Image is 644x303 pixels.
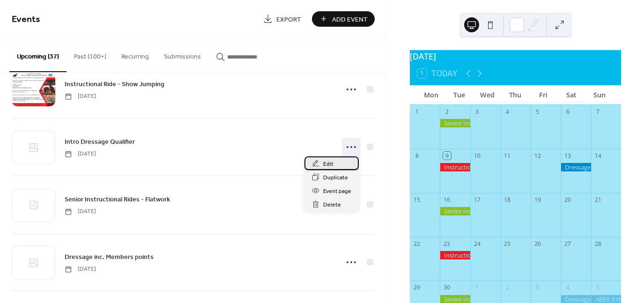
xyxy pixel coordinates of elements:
div: Instructional Ride - Show Jumping [440,163,470,171]
div: [DATE] [410,50,621,62]
div: Thu [502,85,530,104]
div: 13 [564,152,572,160]
button: Submissions [156,38,208,71]
span: Senior Instructional Rides - Flatwork [65,195,170,205]
div: 3 [473,108,481,116]
div: 14 [594,152,602,160]
span: Edit [323,159,333,169]
div: 9 [443,152,451,160]
div: 28 [594,240,602,248]
button: Upcoming (37) [9,38,67,72]
span: [DATE] [65,92,96,101]
div: 17 [473,196,481,204]
div: 25 [503,240,511,248]
div: Mon [417,85,445,104]
div: 7 [594,108,602,116]
div: Sun [585,85,614,104]
div: 16 [443,196,451,204]
div: 12 [533,152,541,160]
span: Duplicate [323,173,348,183]
div: 2 [443,108,451,116]
div: 4 [503,108,511,116]
div: 30 [443,284,451,292]
div: 19 [533,196,541,204]
div: 27 [564,240,572,248]
div: 21 [594,196,602,204]
div: 6 [564,108,572,116]
div: Dressage inc. Members points [561,163,591,171]
div: Wed [474,85,502,104]
button: Past (100+) [67,38,114,71]
span: Events [12,10,40,29]
div: 23 [443,240,451,248]
a: Export [256,11,308,27]
a: Senior Instructional Rides - Flatwork [65,194,170,205]
div: 26 [533,240,541,248]
div: Instructional Ride - Show Jumping [440,251,470,259]
span: Add Event [332,15,368,24]
div: 1 [413,108,421,116]
div: 2 [503,284,511,292]
span: Dressage inc. Members points [65,252,154,262]
div: Fri [529,85,557,104]
div: 1 [473,284,481,292]
button: Recurring [114,38,156,71]
span: [DATE] [65,150,96,158]
div: 20 [564,196,572,204]
div: Senior Instructional Rides - Flatwork [440,207,470,215]
span: Export [276,15,301,24]
div: 8 [413,152,421,160]
div: 29 [413,284,421,292]
button: Add Event [312,11,375,27]
span: Delete [323,200,341,210]
div: Senior Instructional Rides - Flatwork [440,119,470,127]
div: 11 [503,152,511,160]
div: 5 [594,284,602,292]
div: 3 [533,284,541,292]
div: Sat [557,85,585,104]
span: [DATE] [65,265,96,273]
div: Tue [445,85,474,104]
div: 15 [413,196,421,204]
div: 24 [473,240,481,248]
span: [DATE] [65,207,96,216]
a: Dressage inc. Members points [65,251,154,262]
a: Intro Dressage Qualifier [65,136,135,147]
span: Intro Dressage Qualifier [65,137,135,147]
div: 10 [473,152,481,160]
div: 22 [413,240,421,248]
div: 18 [503,196,511,204]
span: Instructional Ride - Show Jumping [65,80,164,89]
a: Instructional Ride - Show Jumping [65,79,164,89]
div: 4 [564,284,572,292]
span: Event page [323,186,351,196]
div: 5 [533,108,541,116]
